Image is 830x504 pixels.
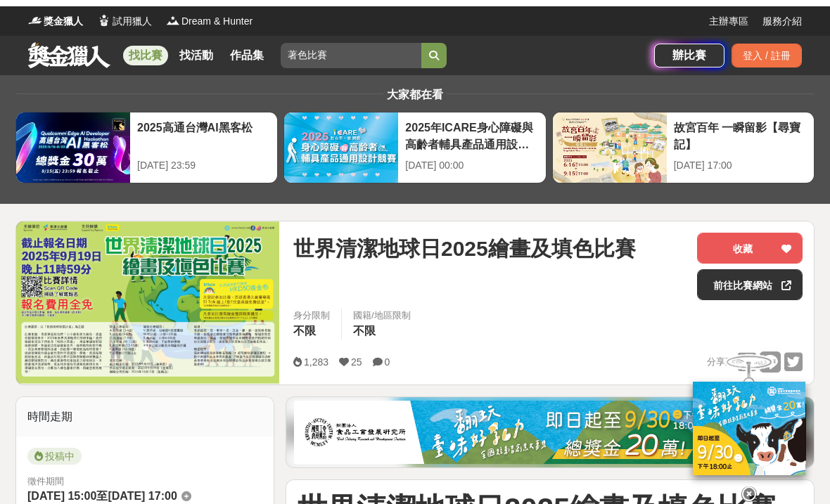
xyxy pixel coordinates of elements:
div: [DATE] 17:00 [674,152,807,167]
div: 時間走期 [16,391,274,430]
span: [DATE] 17:00 [108,484,177,496]
a: 故宮百年 一瞬留影【尋寶記】[DATE] 17:00 [552,105,815,177]
span: 大家都在看 [383,82,447,94]
a: 2025年ICARE身心障礙與高齡者輔具產品通用設計競賽[DATE] 00:00 [283,105,546,177]
input: 這樣Sale也可以： 安聯人壽創意銷售法募集 [281,37,421,62]
button: 收藏 [697,226,803,257]
a: Logo試用獵人 [97,8,152,22]
div: 國籍/地區限制 [353,302,411,316]
a: 主辦專區 [709,8,748,22]
a: Logo獎金獵人 [28,8,83,22]
div: [DATE] 00:00 [405,152,538,167]
a: 辦比賽 [654,37,724,61]
span: Dream & Hunter [181,8,253,22]
a: 前往比賽網站 [697,263,803,294]
a: 作品集 [224,39,269,59]
a: 找活動 [174,39,219,59]
div: 登入 / 註冊 [732,37,802,61]
a: 服務介紹 [762,8,802,22]
a: LogoDream & Hunter [166,8,253,22]
span: 試用獵人 [113,8,152,22]
span: 不限 [353,318,376,330]
img: Logo [97,7,111,21]
img: Cover Image [16,215,279,377]
span: 獎金獵人 [44,8,83,22]
div: 身分限制 [293,302,330,316]
span: 1,283 [304,350,328,361]
a: 找比賽 [123,39,168,59]
span: 至 [96,484,108,496]
div: 故宮百年 一瞬留影【尋寶記】 [674,113,807,145]
span: 0 [385,350,390,361]
div: [DATE] 23:59 [137,152,270,167]
span: 25 [351,350,362,361]
div: 2025高通台灣AI黑客松 [137,113,270,145]
span: 投稿中 [27,441,82,458]
a: 2025高通台灣AI黑客松[DATE] 23:59 [15,105,278,177]
div: 2025年ICARE身心障礙與高齡者輔具產品通用設計競賽 [405,113,538,145]
span: 徵件期間 [27,470,64,480]
img: Logo [28,7,42,21]
img: ff197300-f8ee-455f-a0ae-06a3645bc375.jpg [693,375,805,469]
span: 世界清潔地球日2025繪畫及填色比賽 [293,226,636,258]
span: 不限 [293,318,316,330]
img: Logo [166,7,180,21]
span: [DATE] 15:00 [27,484,96,496]
img: b0ef2173-5a9d-47ad-b0e3-de335e335c0a.jpg [294,394,806,458]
